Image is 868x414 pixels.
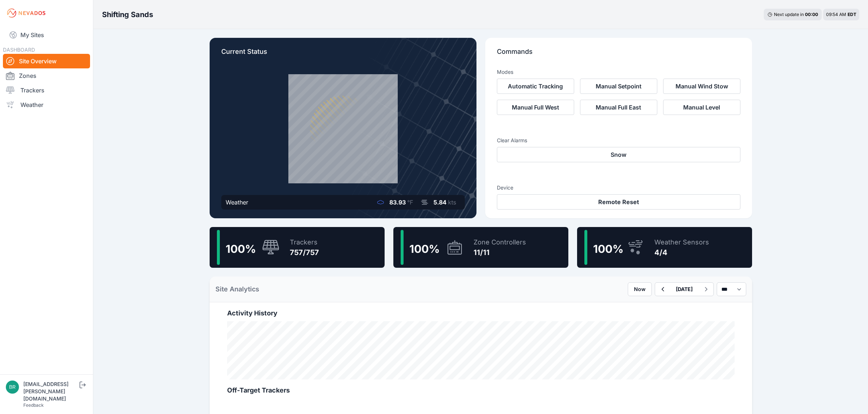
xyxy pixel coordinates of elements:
[389,199,406,206] span: 83.93
[3,54,90,68] a: Site Overview
[497,137,740,144] h3: Clear Alarms
[393,227,568,268] a: 100%Zone Controllers11/11
[826,12,846,17] span: 09:54 AM
[3,26,90,44] a: My Sites
[628,282,652,296] button: Now
[3,47,35,53] span: DASHBOARD
[3,83,90,97] a: Trackers
[102,5,153,24] nav: Breadcrumb
[226,198,248,207] div: Weather
[3,68,90,83] a: Zones
[433,199,447,206] span: 5.84
[654,247,709,258] div: 4/4
[102,9,153,20] h3: Shifting Sands
[577,227,752,268] a: 100%Weather Sensors4/4
[474,237,526,247] div: Zone Controllers
[407,199,413,206] span: °F
[409,242,440,255] span: 100 %
[848,12,856,17] span: EDT
[497,79,574,94] button: Automatic Tracking
[670,283,698,296] button: [DATE]
[227,308,735,318] h2: Activity History
[227,385,735,395] h2: Off-Target Trackers
[654,237,709,247] div: Weather Sensors
[23,402,44,408] a: Feedback
[215,284,259,294] h2: Site Analytics
[448,199,456,206] span: kts
[290,237,319,247] div: Trackers
[774,12,804,17] span: Next update in
[497,100,574,115] button: Manual Full West
[805,12,818,17] div: 00 : 00
[497,68,513,76] h3: Modes
[221,47,465,63] p: Current Status
[226,242,256,255] span: 100 %
[23,381,78,402] div: [EMAIL_ADDRESS][PERSON_NAME][DOMAIN_NAME]
[497,194,740,210] button: Remote Reset
[6,381,19,394] img: brayden.sanford@nevados.solar
[497,147,740,162] button: Snow
[580,79,657,94] button: Manual Setpoint
[580,100,657,115] button: Manual Full East
[210,227,385,268] a: 100%Trackers757/757
[6,7,47,19] img: Nevados
[3,97,90,112] a: Weather
[663,100,740,115] button: Manual Level
[497,184,740,191] h3: Device
[593,242,623,255] span: 100 %
[290,247,319,258] div: 757/757
[474,247,526,258] div: 11/11
[497,47,740,63] p: Commands
[663,79,740,94] button: Manual Wind Stow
